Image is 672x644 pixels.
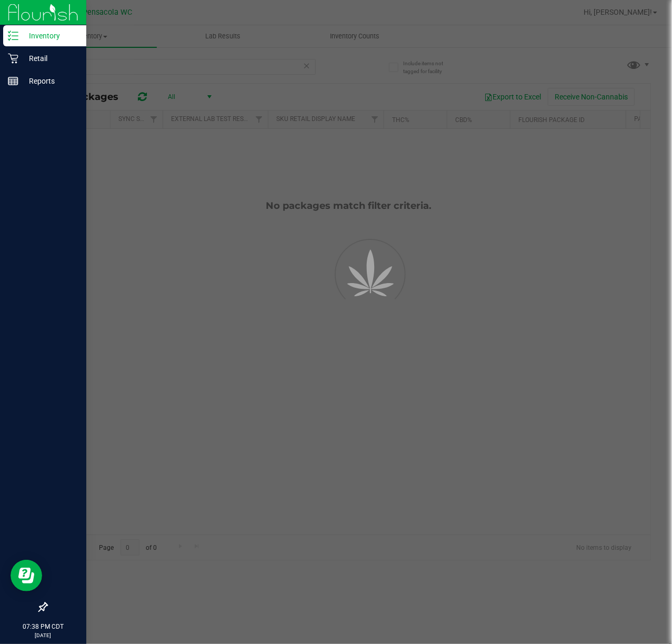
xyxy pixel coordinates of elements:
p: Retail [18,52,82,65]
iframe: Resource center [11,560,42,591]
p: 07:38 PM CDT [5,622,82,631]
p: Inventory [18,29,82,42]
p: Reports [18,75,82,87]
p: [DATE] [5,631,82,639]
inline-svg: Reports [8,76,18,86]
inline-svg: Retail [8,53,18,64]
inline-svg: Inventory [8,31,18,41]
